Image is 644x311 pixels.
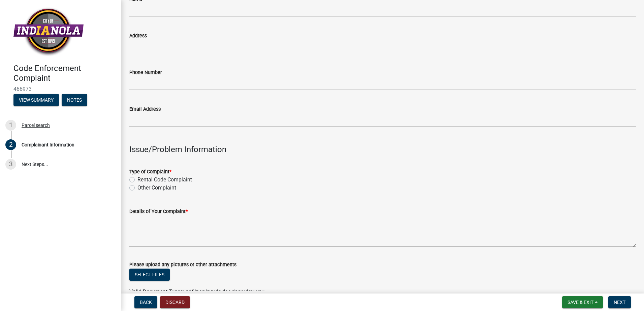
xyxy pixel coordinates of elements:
label: Type of Complaint [129,170,171,174]
wm-modal-confirm: Notes [62,98,87,103]
div: 1 [5,120,16,131]
h4: Issue/Problem Information [129,145,636,154]
span: Next [614,300,625,305]
button: View Summary [13,94,59,106]
button: Save & Exit [562,296,603,308]
label: Other Complaint [137,184,176,192]
span: 466973 [13,86,108,92]
div: Parcel search [22,123,50,128]
label: Please upload any pictures or other attachments [129,263,236,267]
button: Back [134,296,157,308]
img: City of Indianola, Iowa [13,7,84,57]
h4: Code Enforcement Complaint [13,64,116,83]
label: Email Address [129,107,161,112]
label: Address [129,34,147,38]
div: Complainant Information [22,142,74,147]
span: Save & Exit [568,300,593,305]
button: Select files [129,269,170,281]
span: Valid Document Types: pdf,jpeg,jpg,xls,doc,docx,xlsx,wav [129,288,264,295]
label: Rental Code Complaint [137,176,192,184]
label: Details of Your Complaint [129,209,188,214]
button: Next [608,296,631,308]
label: Phone Number [129,70,162,75]
button: Notes [62,94,87,106]
button: Discard [160,296,190,308]
span: Back [140,300,152,305]
div: 2 [5,139,16,150]
wm-modal-confirm: Summary [13,98,59,103]
div: 3 [5,159,16,170]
